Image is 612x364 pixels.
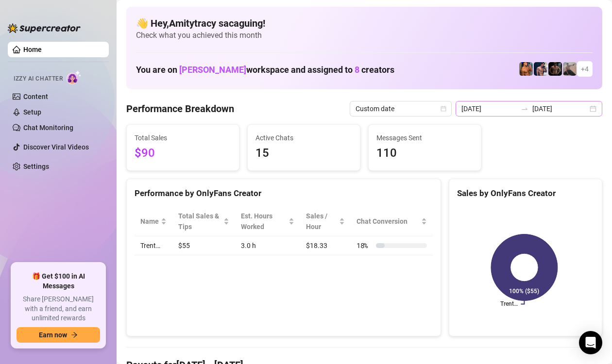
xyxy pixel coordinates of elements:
[563,62,577,76] img: LC
[140,216,159,227] span: Name
[23,93,48,100] a: Content
[376,132,473,143] span: Messages Sent
[14,74,63,83] span: Izzy AI Chatter
[17,327,100,343] button: Earn nowarrow-right
[255,132,352,143] span: Active Chats
[135,132,231,143] span: Total Sales
[357,240,372,251] span: 18 %
[23,124,73,132] a: Chat Monitoring
[17,295,100,323] span: Share [PERSON_NAME] with a friend, and earn unlimited rewards
[23,163,49,170] a: Settings
[126,102,234,116] h4: Performance Breakdown
[579,331,602,354] div: Open Intercom Messenger
[8,23,81,33] img: logo-BBDzfeDw.svg
[135,144,231,163] span: $90
[135,207,172,236] th: Name
[136,65,394,75] h1: You are on workspace and assigned to creators
[376,144,473,163] span: 110
[71,331,78,338] span: arrow-right
[179,65,246,75] span: [PERSON_NAME]
[135,236,172,255] td: Trent…
[23,143,89,151] a: Discover Viral Videos
[23,46,42,53] a: Home
[136,30,593,41] span: Check what you achieved this month
[39,331,67,339] span: Earn now
[67,70,82,84] img: AI Chatter
[548,62,562,76] img: Trent
[23,108,41,116] a: Setup
[241,211,287,232] div: Est. Hours Worked
[521,105,528,113] span: swap-right
[178,211,221,232] span: Total Sales & Tips
[532,103,588,114] input: End date
[300,236,351,255] td: $18.33
[519,62,533,76] img: JG
[457,187,594,200] div: Sales by OnlyFans Creator
[351,207,433,236] th: Chat Conversion
[356,101,446,116] span: Custom date
[300,207,351,236] th: Sales / Hour
[135,187,433,200] div: Performance by OnlyFans Creator
[306,211,337,232] span: Sales / Hour
[461,103,517,114] input: Start date
[136,17,593,30] h4: 👋 Hey, Amitytracy sacaguing !
[441,106,446,112] span: calendar
[521,105,528,113] span: to
[534,62,547,76] img: Axel
[357,216,419,227] span: Chat Conversion
[581,64,589,74] span: + 4
[172,207,235,236] th: Total Sales & Tips
[355,65,359,75] span: 8
[235,236,300,255] td: 3.0 h
[500,301,518,308] text: Trent…
[172,236,235,255] td: $55
[17,272,100,291] span: 🎁 Get $100 in AI Messages
[255,144,352,163] span: 15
